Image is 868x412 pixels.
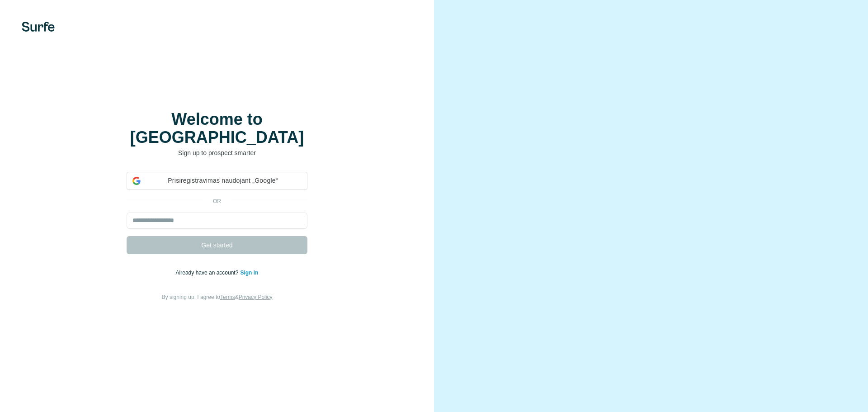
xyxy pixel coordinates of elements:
[203,197,231,205] p: or
[162,294,273,300] span: By signing up, I agree to &
[144,176,302,185] span: Prisiregistravimas naudojant „Google“
[239,294,273,300] a: Privacy Policy
[176,270,241,276] span: Already have an account?
[220,294,235,300] a: Terms
[127,148,307,157] p: Sign up to prospect smarter
[127,110,307,147] h1: Welcome to [GEOGRAPHIC_DATA]
[22,22,55,32] img: Surfe's logo
[240,270,258,276] a: Sign in
[127,172,307,190] div: Prisiregistravimas naudojant „Google“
